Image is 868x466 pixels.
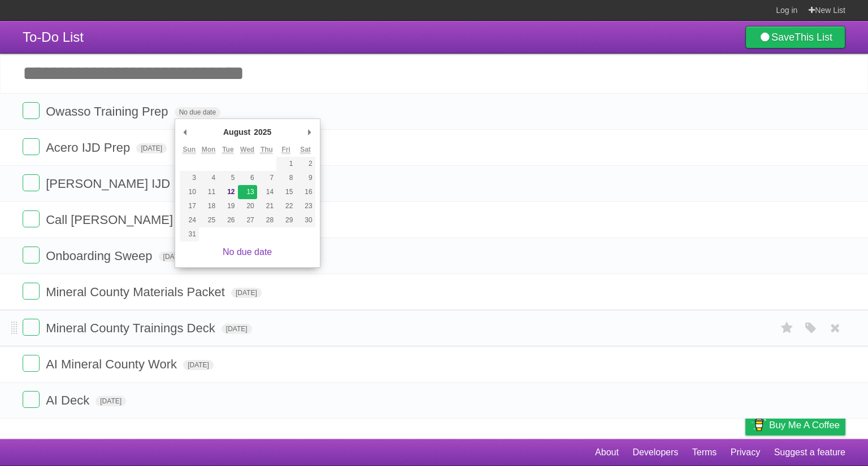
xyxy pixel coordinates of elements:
button: 6 [238,171,257,185]
span: No due date [175,107,220,117]
span: Mineral County Materials Packet [46,285,228,299]
a: Terms [692,442,717,463]
span: [DATE] [231,288,262,298]
span: Buy me a coffee [769,415,840,435]
button: 26 [218,213,237,227]
button: 3 [180,171,199,185]
img: Buy me a coffee [751,415,766,434]
label: Done [23,210,40,227]
label: Done [23,174,40,191]
a: Privacy [731,442,760,463]
button: 15 [276,185,296,199]
a: Suggest a feature [774,442,845,463]
abbr: Thursday [261,146,273,154]
abbr: Saturday [300,146,311,154]
label: Done [23,283,40,300]
button: 13 [238,185,257,199]
span: [DATE] [183,360,214,370]
button: 8 [276,171,296,185]
abbr: Monday [202,146,216,154]
a: About [595,442,619,463]
abbr: Tuesday [222,146,233,154]
abbr: Sunday [183,146,196,154]
abbr: Wednesday [240,146,254,154]
button: 7 [257,171,276,185]
button: 1 [276,157,296,171]
button: 19 [218,199,237,213]
button: 4 [199,171,218,185]
span: [DATE] [222,324,252,334]
label: Star task [776,319,798,337]
button: 28 [257,213,276,227]
button: 2 [296,157,315,171]
b: This List [795,32,832,43]
span: [DATE] [96,396,126,406]
button: Next Month [304,124,315,140]
a: Buy me a coffee [745,415,845,436]
span: Owasso Training Prep [46,104,171,118]
button: 24 [180,213,199,227]
span: Mineral County Trainings Deck [46,321,218,335]
button: 9 [296,171,315,185]
div: August [222,124,252,140]
span: Call [PERSON_NAME] [46,213,176,227]
span: AI Mineral County Work [46,357,180,371]
label: Done [23,102,40,119]
button: 17 [180,199,199,213]
button: 29 [276,213,296,227]
span: To-Do List [23,29,84,45]
button: 20 [238,199,257,213]
span: [DATE] [159,252,189,262]
button: 25 [199,213,218,227]
button: Previous Month [180,124,191,140]
button: 11 [199,185,218,199]
button: 31 [180,227,199,241]
label: Done [23,138,40,155]
button: 16 [296,185,315,199]
label: Done [23,319,40,336]
span: [PERSON_NAME] IJD Prep [46,177,203,191]
button: 14 [257,185,276,199]
label: Done [23,355,40,372]
a: SaveThis List [745,26,845,49]
span: [DATE] [136,143,167,153]
span: AI Deck [46,393,92,407]
div: 2025 [252,124,273,140]
abbr: Friday [282,146,290,154]
label: Done [23,247,40,263]
label: Done [23,391,40,408]
button: 21 [257,199,276,213]
span: Onboarding Sweep [46,249,155,263]
button: 23 [296,199,315,213]
span: Acero IJD Prep [46,140,133,155]
a: Developers [632,442,678,463]
button: 10 [180,185,199,199]
button: 12 [218,185,237,199]
button: 5 [218,171,237,185]
button: 22 [276,199,296,213]
button: 30 [296,213,315,227]
button: 27 [238,213,257,227]
button: 18 [199,199,218,213]
a: No due date [223,247,272,257]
